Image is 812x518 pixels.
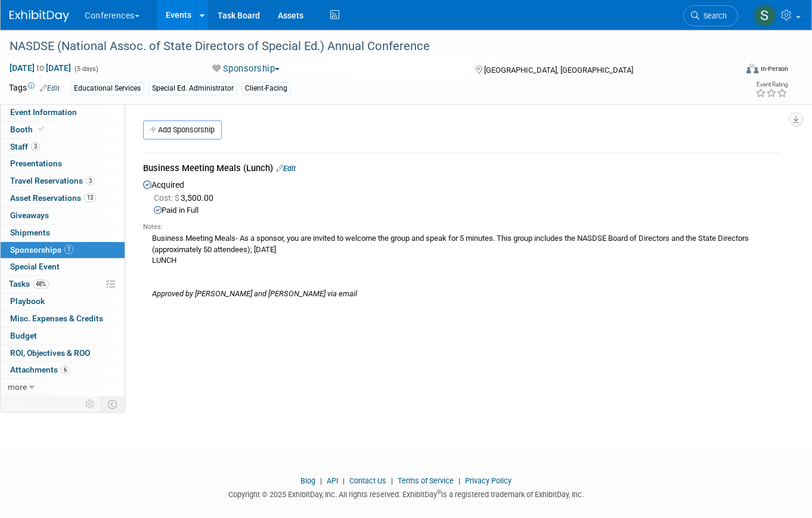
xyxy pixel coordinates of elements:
[38,126,44,132] i: Booth reservation complete
[340,476,348,485] span: |
[1,345,125,362] a: ROI, Objectives & ROO
[9,82,60,95] td: Tags
[33,280,49,289] span: 48%
[10,159,62,168] span: Presentations
[1,122,125,138] a: Booth
[9,279,49,289] span: Tasks
[10,331,37,340] span: Budget
[484,66,633,75] span: [GEOGRAPHIC_DATA], [GEOGRAPHIC_DATA]
[61,365,70,374] span: 6
[746,64,758,73] img: Format-Inperson.png
[455,476,463,485] span: |
[1,311,125,327] a: Misc. Expenses & Credits
[143,222,779,232] div: Notes:
[148,82,237,95] div: Special Ed. Administrator
[317,476,325,485] span: |
[760,64,788,73] div: In-Person
[10,296,45,306] span: Playbook
[10,262,60,271] span: Special Event
[10,348,90,358] span: ROI, Objectives & ROO
[73,65,98,73] span: (5 days)
[398,476,454,485] a: Terms of Service
[241,82,291,95] div: Client-Facing
[1,139,125,156] a: Staff3
[10,314,103,323] span: Misc. Expenses & Credits
[1,225,125,241] a: Shipments
[80,396,101,412] td: Personalize Event Tab Strip
[437,489,441,495] sup: ®
[143,120,222,139] a: Add Sponsorship
[465,476,512,485] a: Privacy Policy
[31,142,40,151] span: 3
[699,11,727,20] span: Search
[143,232,779,300] div: Business Meeting Meals- As a sponsor, you are invited to welcome the group and speak for 5 minute...
[10,142,40,151] span: Staff
[1,242,125,259] a: Sponsorships1
[1,276,125,293] a: Tasks48%
[755,82,788,88] div: Event Rating
[152,289,357,298] i: Approved by [PERSON_NAME] and [PERSON_NAME] via email
[276,164,296,173] a: Edit
[1,259,125,275] a: Special Event
[5,36,722,57] div: NASDSE (National Assoc. of State Directors of Special Ed.) Annual Conference
[754,4,776,27] img: Sophie Buffo
[388,476,396,485] span: |
[1,362,125,379] a: Attachments6
[349,476,386,485] a: Contact Us
[84,193,96,202] span: 13
[1,156,125,172] a: Presentations
[327,476,338,485] a: API
[9,63,72,73] span: [DATE] [DATE]
[683,5,738,26] a: Search
[10,245,73,255] span: Sponsorships
[1,293,125,310] a: Playbook
[35,63,46,73] span: to
[1,328,125,345] a: Budget
[10,365,70,374] span: Attachments
[154,193,181,203] span: Cost: $
[10,107,77,117] span: Event Information
[101,396,125,412] td: Toggle Event Tabs
[10,193,96,203] span: Asset Reservations
[154,205,779,216] div: Paid in Full
[10,125,47,134] span: Booth
[300,476,315,485] a: Blog
[70,82,144,95] div: Educational Services
[143,177,779,303] div: Acquired
[10,210,49,220] span: Giveaways
[1,190,125,207] a: Asset Reservations13
[1,207,125,224] a: Giveaways
[673,62,788,80] div: Event Format
[1,104,125,121] a: Event Information
[40,84,60,92] a: Edit
[64,245,73,254] span: 1
[1,173,125,190] a: Travel Reservations3
[208,63,284,75] button: Sponsorship
[10,176,95,185] span: Travel Reservations
[1,379,125,396] a: more
[143,162,779,177] div: Business Meeting Meals (Lunch)
[10,228,50,237] span: Shipments
[86,176,95,185] span: 3
[154,193,218,203] span: 3,500.00
[8,382,27,392] span: more
[10,10,69,22] img: ExhibitDay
